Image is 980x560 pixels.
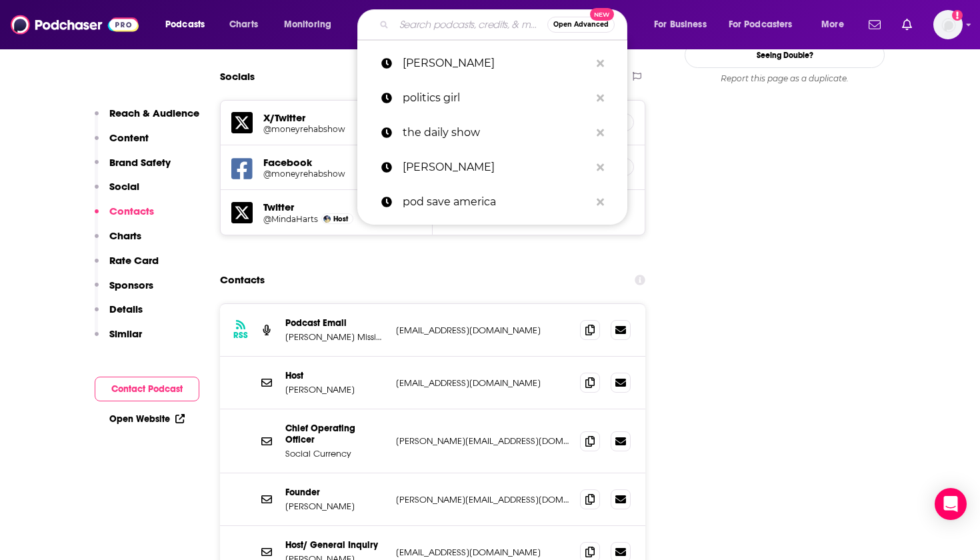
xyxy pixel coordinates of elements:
button: open menu [275,14,349,35]
h3: RSS [233,330,248,341]
img: User Profile [933,10,963,39]
a: pod save america [357,185,627,219]
a: politics girl [357,81,627,115]
img: Podchaser - Follow, Share and Rate Podcasts [11,12,139,37]
p: [PERSON_NAME] [285,501,385,512]
span: Open Advanced [553,21,609,28]
button: Contacts [95,205,154,229]
span: For Business [654,15,707,34]
span: Host [333,215,348,223]
p: [EMAIL_ADDRESS][DOMAIN_NAME] [396,377,569,389]
span: Monitoring [284,15,331,34]
p: Brand Safety [109,156,171,169]
input: Search podcasts, credits, & more... [394,14,547,35]
a: @MindaHarts [263,214,318,224]
p: Nicole lapin [403,46,590,81]
h2: Socials [220,64,255,89]
p: Social [109,180,139,193]
p: Podcast Email [285,317,385,329]
button: Content [95,131,149,156]
p: Contacts [109,205,154,217]
p: Reach & Audience [109,107,199,119]
a: Charts [221,14,266,35]
button: Rate Card [95,254,159,279]
p: Charts [109,229,141,242]
img: Minda Harts [323,215,331,223]
p: the daily show [403,115,590,150]
span: Podcasts [165,15,205,34]
svg: Add a profile image [952,10,963,21]
p: [PERSON_NAME][EMAIL_ADDRESS][DOMAIN_NAME] [396,435,569,447]
p: Content [109,131,149,144]
button: open menu [812,14,861,35]
a: [PERSON_NAME] [357,150,627,185]
button: Charts [95,229,141,254]
p: Rate Card [109,254,159,267]
p: Host [285,370,385,381]
p: [EMAIL_ADDRESS][DOMAIN_NAME] [396,547,569,558]
p: Austin fisher [403,150,590,185]
h5: Twitter [263,201,373,213]
h5: X/Twitter [263,111,373,124]
a: Show notifications dropdown [897,13,917,36]
p: [EMAIL_ADDRESS][DOMAIN_NAME] [396,325,569,336]
button: Open AdvancedNew [547,17,615,33]
p: Founder [285,487,385,498]
div: Report this page as a duplicate. [685,73,885,84]
p: Chief Operating Officer [285,423,385,445]
a: Show notifications dropdown [863,13,886,36]
button: Brand Safety [95,156,171,181]
div: Open Intercom Messenger [935,488,967,520]
a: the daily show [357,115,627,150]
div: Search podcasts, credits, & more... [370,9,640,40]
a: Open Website [109,413,185,425]
h2: Contacts [220,267,265,293]
p: Host/ General Inquiry [285,539,385,551]
p: Sponsors [109,279,153,291]
p: Similar [109,327,142,340]
button: Show profile menu [933,10,963,39]
p: pod save america [403,185,590,219]
a: [PERSON_NAME] [357,46,627,81]
p: [PERSON_NAME] Mission [285,331,385,343]
span: Charts [229,15,258,34]
button: open menu [645,14,723,35]
button: Reach & Audience [95,107,199,131]
p: [PERSON_NAME][EMAIL_ADDRESS][DOMAIN_NAME] [396,494,569,505]
p: politics girl [403,81,590,115]
button: Details [95,303,143,327]
span: For Podcasters [729,15,793,34]
span: More [821,15,844,34]
h5: Facebook [263,156,373,169]
span: Logged in as lorenzaingram [933,10,963,39]
p: Details [109,303,143,315]
button: Sponsors [95,279,153,303]
p: [PERSON_NAME] [285,384,385,395]
span: New [590,8,614,21]
p: Social Currency [285,448,385,459]
button: Contact Podcast [95,377,199,401]
a: @moneyrehabshow [263,169,373,179]
button: open menu [156,14,222,35]
button: Similar [95,327,142,352]
a: @moneyrehabshow [263,124,373,134]
button: open menu [720,14,812,35]
button: Social [95,180,139,205]
a: Seeing Double? [685,42,885,68]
